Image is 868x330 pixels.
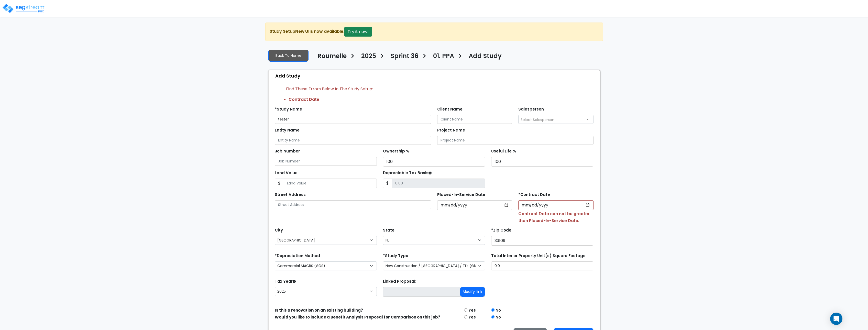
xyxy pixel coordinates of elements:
[275,127,300,133] label: Entity Name
[284,179,377,188] input: Land Value
[437,106,463,112] label: Client Name
[380,52,384,62] h3: >
[295,28,310,34] strong: New UI
[518,200,594,210] input: Purchase Date
[383,179,392,188] span: $
[830,313,842,325] div: Open Intercom Messenger
[383,170,432,176] label: Depreciable Tax Basis
[392,179,485,188] input: 0.00
[275,115,431,124] input: Study Name
[391,52,419,61] h4: Sprint 36
[491,148,516,154] label: Useful Life %
[383,253,408,259] label: *Study Type
[521,117,554,122] span: Select Salesperson
[491,253,586,259] label: Total Interior Property Unit(s) Square Footage
[491,157,593,167] input: Useful Life %
[275,279,296,284] label: Tax Year
[275,307,363,313] strong: Is this a renovation on an existing building?
[468,314,476,320] label: Yes
[275,314,440,320] strong: Would you like to include a Benefit Analysis Proposal for Comparison on this job?
[317,52,347,61] h4: Roumelle
[275,253,320,259] label: *Depreciation Method
[286,86,373,92] b: Find these errors below in the Study Setup:
[518,106,544,112] label: Salesperson
[350,52,355,62] h3: >
[275,227,283,233] label: City
[265,23,603,41] div: Study Setup is now available.
[275,170,298,176] label: Land Value
[357,52,376,63] a: 2025
[468,307,476,313] label: Yes
[469,52,502,61] h4: Add Study
[491,236,593,246] input: Zip Code
[518,211,590,224] small: Contract Date can not be greater than Placed-In-Service Date.
[275,157,377,166] input: Job Number
[383,227,394,233] label: State
[268,50,309,62] a: Back To Home
[2,3,46,14] img: logo_pro_r.png
[437,127,465,133] label: Project Name
[496,314,501,320] label: No
[491,227,511,233] label: *Zip Code
[458,52,462,62] h3: >
[314,52,347,63] a: Roumelle
[387,52,419,63] a: Sprint 36
[437,192,485,198] label: Placed-In-Service Date
[344,27,372,37] button: Try it now!
[465,52,502,63] a: Add Study
[271,70,600,81] div: Add Study
[289,96,594,103] li: Contract Date
[460,287,485,297] button: Modify Link
[422,52,427,62] h3: >
[275,200,431,209] input: Street Address
[429,52,454,63] a: 01. PPA
[496,307,501,313] label: No
[433,52,454,61] h4: 01. PPA
[275,148,300,154] label: Job Number
[437,115,512,124] input: Client Name
[361,52,376,61] h4: 2025
[275,136,431,145] input: Entity Name
[275,192,306,198] label: Street Address
[383,148,410,154] label: Ownership %
[437,136,594,145] input: Project Name
[275,106,302,112] label: *Study Name
[383,157,485,167] input: Ownership %
[275,179,284,188] span: $
[491,261,593,270] input: total square foot
[383,279,416,284] label: Linked Proposal:
[518,192,550,198] label: *Contract Date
